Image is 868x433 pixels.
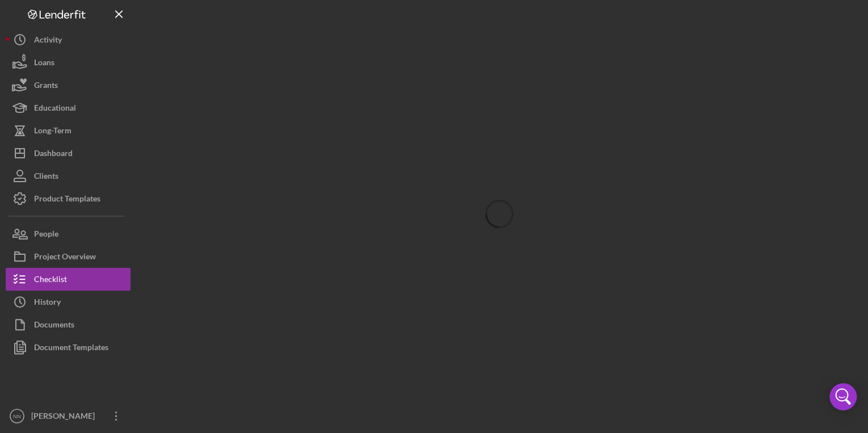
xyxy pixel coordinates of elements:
div: Loans [34,51,54,77]
button: Project Overview [6,245,130,268]
button: Clients [6,165,130,187]
div: Clients [34,165,58,190]
button: Dashboard [6,142,130,165]
button: Grants [6,74,130,96]
button: Activity [6,28,130,51]
button: Documents [6,313,130,336]
button: Document Templates [6,336,130,359]
div: History [34,291,61,316]
div: [PERSON_NAME] [28,405,102,430]
div: Documents [34,313,74,339]
div: Checklist [34,268,67,293]
div: Educational [34,96,76,122]
div: Grants [34,74,58,99]
button: NN[PERSON_NAME] [6,405,130,427]
div: Long-Term [34,119,71,145]
text: NN [13,413,21,419]
button: Loans [6,51,130,74]
button: History [6,291,130,313]
button: Educational [6,96,130,119]
div: Project Overview [34,245,96,271]
div: Dashboard [34,142,73,167]
div: People [34,222,58,248]
button: Product Templates [6,187,130,210]
div: Document Templates [34,336,108,361]
div: Open Intercom Messenger [829,383,857,410]
div: Product Templates [34,187,100,213]
button: Long-Term [6,119,130,142]
button: People [6,222,130,245]
button: Checklist [6,268,130,291]
div: Activity [34,28,62,54]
